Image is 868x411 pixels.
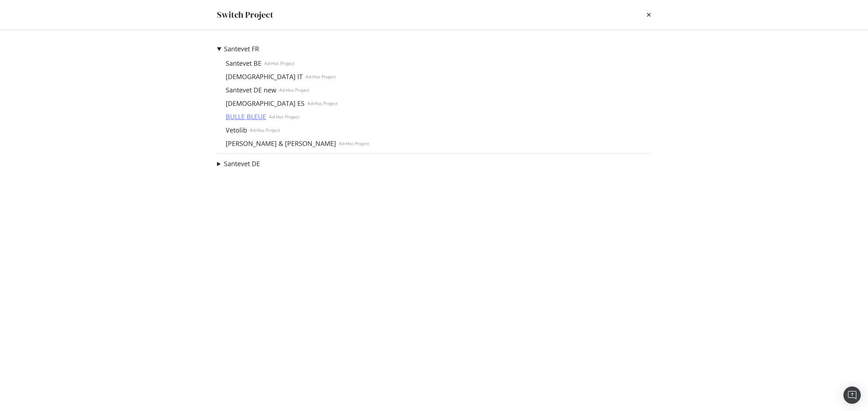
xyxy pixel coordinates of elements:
a: [DEMOGRAPHIC_DATA] IT [223,73,306,81]
a: Santevet DE [224,160,260,168]
div: Ad-Hoc Project [306,74,336,80]
div: Switch Project [217,9,273,21]
div: Ad-Hoc Project [279,87,309,93]
div: Ad-Hoc Project [269,114,299,120]
a: Santevet DE new [223,86,279,94]
div: Ad-Hoc Project [264,60,294,66]
a: Santevet FR [224,45,259,53]
a: [PERSON_NAME] & [PERSON_NAME] [223,140,339,147]
div: times [647,9,651,21]
div: Open Intercom Messenger [843,386,861,404]
div: Ad-Hoc Project [250,127,280,133]
a: BULLE BLEUE [223,113,269,121]
summary: Santevet FR [217,44,369,54]
div: Ad-Hoc Project [339,140,369,147]
a: [DEMOGRAPHIC_DATA] ES [223,100,307,107]
div: Ad-Hoc Project [307,100,337,107]
a: Santevet BE [223,60,264,67]
summary: Santevet DE [217,159,260,169]
a: Vetolib [223,126,250,134]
